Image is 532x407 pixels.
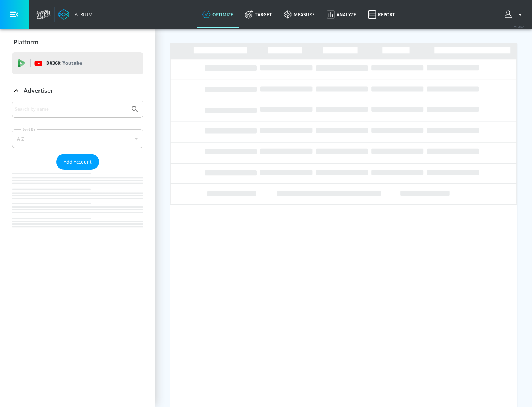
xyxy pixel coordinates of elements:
a: Analyze [321,1,362,28]
p: Platform [14,38,38,46]
div: Platform [12,32,143,53]
button: Add Account [56,154,99,170]
div: Advertiser [12,80,143,101]
span: Add Account [64,158,92,166]
a: measure [278,1,321,28]
p: DV360: [46,59,82,67]
p: Youtube [62,59,82,67]
a: Report [362,1,401,28]
div: DV360: Youtube [12,52,143,74]
a: Target [239,1,278,28]
nav: list of Advertiser [12,170,143,242]
a: optimize [197,1,239,28]
input: Search by name [15,104,127,114]
p: Advertiser [24,87,53,95]
a: Atrium [58,9,93,20]
div: Atrium [72,11,93,18]
label: Sort By [21,127,37,132]
div: Advertiser [12,101,143,242]
span: v 4.25.4 [514,24,525,28]
div: A-Z [12,129,143,148]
